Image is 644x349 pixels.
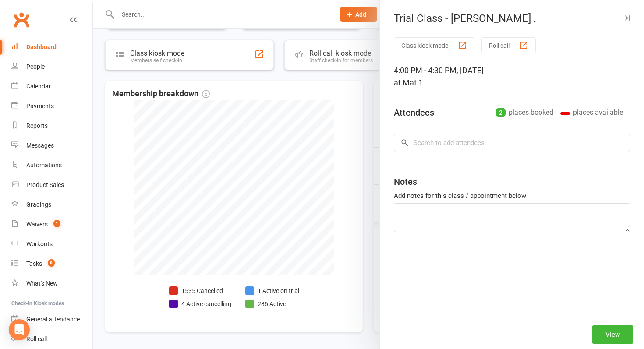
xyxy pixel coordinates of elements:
a: Waivers 1 [11,215,92,234]
a: Reports [11,116,92,136]
a: Tasks 8 [11,254,92,274]
div: People [26,63,45,70]
div: Workouts [26,240,53,247]
div: Add notes for this class / appointment below [394,190,630,201]
a: Calendar [11,77,92,96]
button: Class kiosk mode [394,37,474,53]
a: General attendance kiosk mode [11,310,92,329]
a: Automations [11,155,92,175]
div: Dashboard [26,43,57,50]
a: Workouts [11,234,92,254]
div: Open Intercom Messenger [9,319,30,340]
div: Payments [26,102,54,109]
a: Clubworx [11,9,32,31]
div: places available [560,106,623,119]
div: places booked [496,106,553,119]
span: 8 [48,259,55,267]
div: 4:00 PM - 4:30 PM, [DATE] [394,64,630,89]
span: at Mat 1 [394,78,423,87]
div: Messages [26,142,54,149]
a: Gradings [11,195,92,215]
div: General attendance [26,316,80,323]
input: Search to add attendees [394,134,630,152]
div: Attendees [394,106,434,119]
a: Dashboard [11,37,92,57]
div: Tasks [26,260,42,267]
div: Calendar [26,83,51,90]
a: Product Sales [11,175,92,195]
a: Payments [11,96,92,116]
a: Roll call [11,329,92,349]
div: 2 [496,108,506,117]
div: Roll call [26,335,47,342]
button: View [592,325,633,344]
a: What's New [11,274,92,293]
span: 1 [53,220,60,227]
div: Trial Class - [PERSON_NAME] . [380,12,644,25]
a: Messages [11,136,92,155]
div: Notes [394,176,417,188]
div: Gradings [26,201,51,208]
div: Product Sales [26,181,64,188]
div: Waivers [26,221,48,228]
div: What's New [26,280,58,287]
a: People [11,57,92,77]
button: Roll call [481,37,536,53]
div: Automations [26,162,62,169]
div: Reports [26,122,48,129]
